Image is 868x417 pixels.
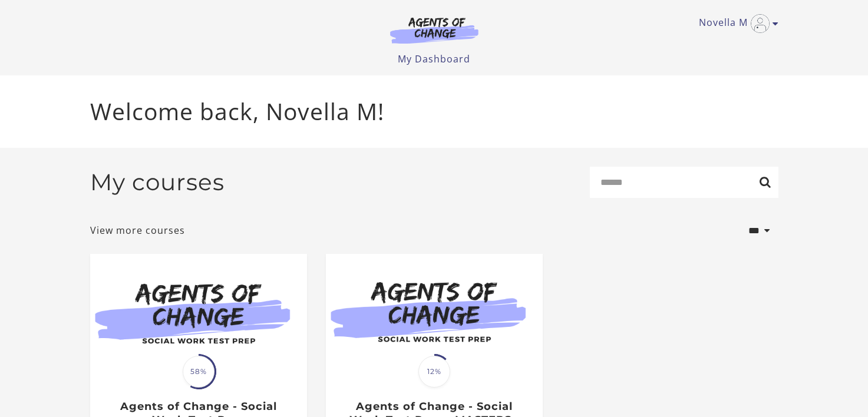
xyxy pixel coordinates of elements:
img: Agents of Change Logo [378,16,491,44]
a: View more courses [90,223,185,237]
span: 12% [418,356,450,388]
a: My Dashboard [398,52,470,65]
a: Toggle menu [699,14,773,33]
p: Welcome back, Novella M! [90,94,778,129]
h2: My courses [90,168,225,196]
span: 58% [183,356,214,388]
